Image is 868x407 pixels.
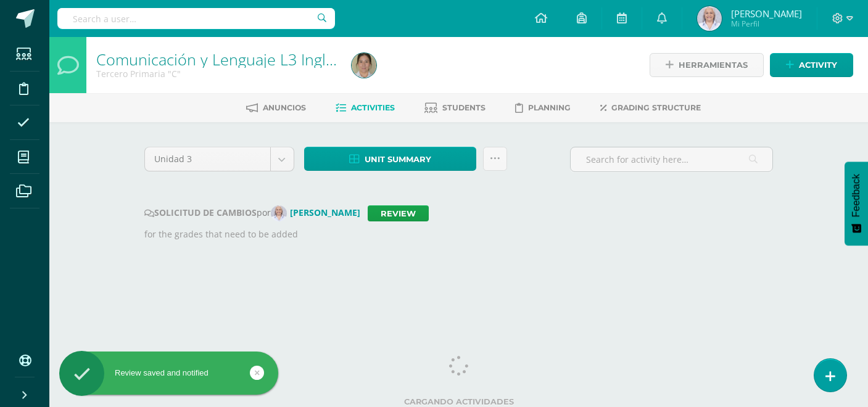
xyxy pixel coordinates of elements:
[528,103,571,112] span: Planning
[365,148,431,171] span: Unit summary
[442,103,486,112] span: Students
[845,162,868,245] button: Feedback - Mostrar encuesta
[144,205,774,221] div: por
[650,53,764,77] a: Herramientas
[799,54,837,76] span: Activity
[351,103,395,112] span: Activities
[246,98,306,118] a: Anuncios
[57,8,335,29] input: Search a user…
[600,98,701,118] a: Grading structure
[96,51,337,68] h1: Comunicación y Lenguaje L3 Inglés
[145,147,294,171] a: Unidad 3
[611,103,701,112] span: Grading structure
[271,205,287,221] img: 96f6d9fc0fdf5457c48ee0e009c4278d.png
[144,397,774,406] label: Cargando actividades
[770,53,853,77] a: Activity
[96,49,342,70] a: Comunicación y Lenguaje L3 Inglés
[679,54,748,76] span: Herramientas
[515,98,571,118] a: Planning
[154,147,261,171] span: Unidad 3
[336,98,395,118] a: Activities
[851,174,862,217] span: Feedback
[144,207,257,218] strong: SOLICITUD DE CAMBIOS
[731,7,802,20] span: [PERSON_NAME]
[697,6,722,31] img: 97acd9fb5958ae2d2af5ec0280c1aec2.png
[731,18,802,29] span: Mi Perfil
[352,53,376,78] img: 733f736273fa855df81441fb3484c825.png
[263,103,306,112] span: Anuncios
[424,98,486,118] a: Students
[368,205,429,221] a: Review
[304,147,476,171] a: Unit summary
[571,147,772,171] input: Search for activity here…
[96,68,337,80] div: Tercero Primaria 'C'
[290,207,360,218] strong: [PERSON_NAME]
[59,368,278,379] div: Review saved and notified
[144,228,774,241] p: for the grades that need to be added
[271,207,368,218] a: [PERSON_NAME]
